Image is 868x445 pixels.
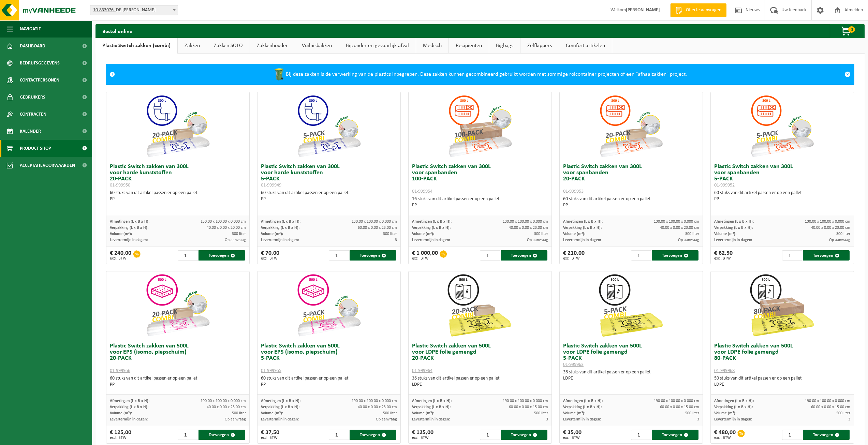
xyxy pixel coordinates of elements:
input: 1 [782,250,802,261]
span: Volume (m³): [563,411,585,415]
span: Verpakking (L x B x H): [412,405,451,409]
div: € 37,50 [261,430,279,440]
span: Volume (m³): [412,411,434,415]
span: 500 liter [383,411,397,415]
tcxspan: Call 10-833076 - via 3CX [93,8,116,13]
button: Toevoegen [198,250,245,261]
span: Op aanvraag [376,417,397,421]
span: 300 liter [383,232,397,236]
a: Comfort artikelen [559,38,612,54]
div: 36 stuks van dit artikel passen er op een pallet [412,375,548,388]
a: Zakken SOLO [207,38,250,54]
span: excl. BTW [714,256,733,261]
div: 60 stuks van dit artikel passen er op een pallet [110,190,246,202]
button: Toevoegen [803,430,850,440]
div: € 35,00 [563,430,582,440]
h3: Plastic Switch zakken van 300L voor harde kunststoffen 20-PACK [110,164,246,188]
span: Afmetingen (L x B x H): [412,220,452,224]
h3: Plastic Switch zakken van 500L voor EPS (isomo, piepschuim) 5-PACK [261,343,397,374]
a: Bijzonder en gevaarlijk afval [339,38,416,54]
div: € 1 000,00 [412,250,438,261]
img: 01-999964 [446,271,514,340]
a: Zakkenhouder [250,38,295,54]
tcxspan: Call 01-999949 via 3CX [261,183,281,188]
span: excl. BTW [110,256,131,261]
span: 130.00 x 100.00 x 0.000 cm [654,220,699,224]
span: Levertermijn in dagen: [714,238,752,242]
h3: Plastic Switch zakken van 500L voor LDPE folie gemengd 5-PACK [563,343,699,368]
span: Gebruikers [20,89,45,106]
span: 130.00 x 100.00 x 0.000 cm [805,220,850,224]
img: 01-999956 [144,271,212,340]
span: 130.00 x 100.00 x 0.000 cm [352,220,397,224]
h3: Plastic Switch zakken van 500L voor EPS (isomo, piepschuim) 20-PACK [110,343,246,374]
span: 3 [546,417,548,421]
div: PP [563,202,699,208]
button: Toevoegen [652,430,698,440]
h3: Plastic Switch zakken van 500L voor LDPE folie gemengd 20-PACK [412,343,548,374]
h3: Plastic Switch zakken van 300L voor spanbanden 100-PACK [412,164,548,194]
span: Afmetingen (L x B x H): [261,399,300,403]
tcxspan: Call 01-999953 via 3CX [563,189,584,194]
span: Levertermijn in dagen: [261,238,299,242]
button: Toevoegen [350,250,396,261]
span: Levertermijn in dagen: [412,238,450,242]
button: Toevoegen [652,250,698,261]
span: Levertermijn in dagen: [563,417,601,421]
span: excl. BTW [261,256,279,261]
span: Volume (m³): [714,411,736,415]
span: 10-833076 - DE WANDELER - TORHOUT [90,5,178,15]
span: Op aanvraag [225,238,246,242]
input: 1 [631,250,651,261]
tcxspan: Call 01-999952 via 3CX [714,183,735,188]
input: 1 [178,250,198,261]
span: Volume (m³): [563,232,585,236]
span: Verpakking (L x B x H): [563,405,602,409]
h2: Bestel online [95,24,139,38]
tcxspan: Call 01-999956 via 3CX [110,368,130,373]
span: Afmetingen (L x B x H): [110,220,149,224]
span: Volume (m³): [110,411,132,415]
img: 01-999963 [597,271,665,340]
div: PP [714,196,850,202]
span: Verpakking (L x B x H): [110,226,148,230]
img: 01-999949 [295,92,363,160]
a: Plastic Switch zakken (combi) [95,38,177,54]
span: 190.00 x 100.00 x 0.000 cm [201,399,246,403]
span: 40.00 x 0.00 x 20.00 cm [207,226,246,230]
button: Toevoegen [198,430,245,440]
div: PP [261,382,397,388]
div: PP [261,196,397,202]
span: excl. BTW [563,436,582,440]
div: PP [412,202,548,208]
span: Afmetingen (L x B x H): [110,399,149,403]
a: Sluit melding [841,64,854,85]
span: Afmetingen (L x B x H): [714,399,754,403]
span: excl. BTW [714,436,736,440]
h3: Plastic Switch zakken van 300L voor spanbanden 20-PACK [563,164,699,194]
span: Contracten [20,106,46,123]
input: 1 [329,250,349,261]
span: excl. BTW [110,436,131,440]
span: 300 liter [232,232,246,236]
span: Navigatie [20,20,41,38]
span: Verpakking (L x B x H): [412,226,451,230]
img: 01-999968 [748,271,816,340]
div: LDPE [412,382,548,388]
a: Offerte aanvragen [670,3,726,17]
span: 300 liter [534,232,548,236]
span: Levertermijn in dagen: [110,238,148,242]
span: Verpakking (L x B x H): [110,405,148,409]
div: € 210,00 [563,250,585,261]
input: 1 [178,430,198,440]
span: Verpakking (L x B x H): [261,405,299,409]
div: € 62,50 [714,250,733,261]
span: 40.00 x 0.00 x 23.00 cm [207,405,246,409]
img: 01-999955 [295,271,363,340]
span: Afmetingen (L x B x H): [563,399,603,403]
span: 500 liter [836,411,850,415]
input: 1 [631,430,651,440]
span: excl. BTW [261,436,279,440]
button: Toevoegen [350,430,396,440]
span: 10-833076 - DE WANDELER - TORHOUT [90,5,178,15]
